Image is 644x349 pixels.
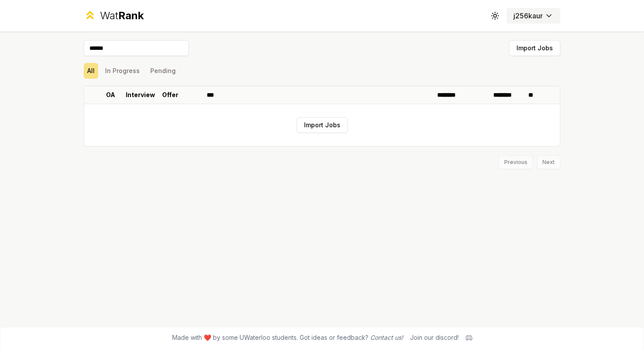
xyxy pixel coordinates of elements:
[126,91,155,99] p: Interview
[506,8,560,24] button: j256kaur
[513,10,543,21] span: j256kaur
[297,117,348,133] button: Import Jobs
[172,333,403,342] span: Made with ❤️ by some UWaterloo students. Got ideas or feedback?
[118,9,144,22] span: Rank
[100,9,144,23] div: Wat
[509,40,560,56] button: Import Jobs
[106,91,115,99] p: OA
[102,63,143,79] button: In Progress
[84,9,144,23] a: WatRank
[162,91,178,99] p: Offer
[410,333,459,342] div: Join our discord!
[147,63,179,79] button: Pending
[84,63,98,79] button: All
[370,334,403,341] a: Contact us!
